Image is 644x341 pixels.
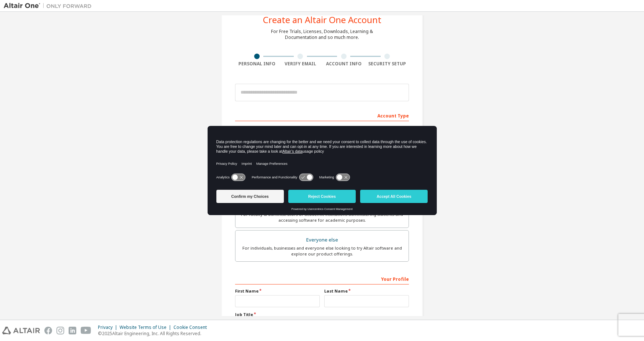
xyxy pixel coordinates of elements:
div: Verify Email [279,61,322,67]
div: Account Type [235,109,409,121]
div: Personal Info [235,61,279,67]
label: First Name [235,288,320,294]
div: For individuals, businesses and everyone else looking to try Altair software and explore our prod... [240,245,404,257]
img: facebook.svg [44,327,52,334]
div: Privacy [98,324,120,330]
label: Job Title [235,312,409,318]
img: youtube.svg [81,327,91,334]
div: Cookie Consent [173,324,211,330]
div: For Free Trials, Licenses, Downloads, Learning & Documentation and so much more. [271,29,373,40]
label: Last Name [324,288,409,294]
img: linkedin.svg [69,327,76,334]
div: Your Profile [235,273,409,284]
div: Website Terms of Use [120,324,173,330]
img: altair_logo.svg [2,327,40,334]
div: Account Info [322,61,366,67]
div: Create an Altair One Account [263,15,381,24]
div: Everyone else [240,235,404,245]
p: © 2025 Altair Engineering, Inc. All Rights Reserved. [98,330,211,337]
img: Altair One [4,2,95,10]
img: instagram.svg [56,327,64,334]
div: For faculty & administrators of academic institutions administering students and accessing softwa... [240,211,404,223]
div: Security Setup [366,61,409,67]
